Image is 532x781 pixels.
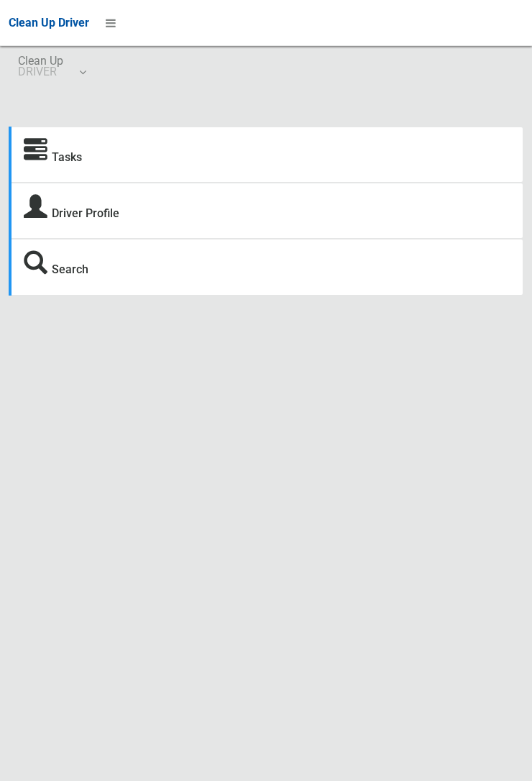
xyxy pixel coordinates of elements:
[9,16,89,29] span: Clean Up Driver
[18,55,85,77] span: Clean Up
[9,12,89,34] a: Clean Up Driver
[9,46,94,92] a: Clean UpDRIVER
[52,262,88,276] a: Search
[52,206,119,220] a: Driver Profile
[18,66,63,77] small: DRIVER
[52,150,82,164] a: Tasks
